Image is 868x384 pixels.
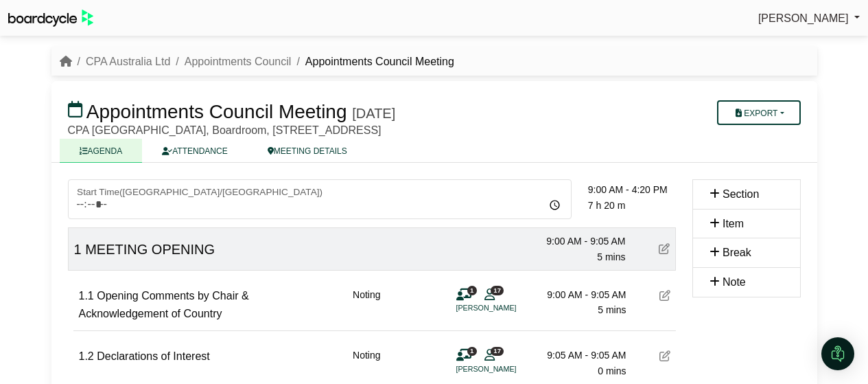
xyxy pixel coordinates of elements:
span: [PERSON_NAME] [758,12,849,24]
div: 9:00 AM - 9:05 AM [530,287,626,302]
span: 17 [491,347,504,356]
div: 9:05 AM - 9:05 AM [530,348,626,363]
span: Declarations of Interest [97,350,210,362]
div: Open Intercom Messenger [821,337,854,370]
span: Note [723,276,746,288]
a: Appointments Council [185,56,292,67]
nav: breadcrumb [60,53,454,71]
span: Opening Comments by Chair & Acknowledgement of Country [79,290,249,319]
div: 9:00 AM - 9:05 AM [530,234,626,249]
li: [PERSON_NAME] [456,302,559,314]
span: 1 [467,286,477,295]
span: 7 h 20 m [588,200,625,211]
a: MEETING DETAILS [248,139,367,163]
li: Appointments Council Meeting [291,53,454,71]
span: CPA [GEOGRAPHIC_DATA], Boardroom, [STREET_ADDRESS] [68,124,382,136]
span: Break [723,247,751,258]
div: [DATE] [352,105,395,122]
li: [PERSON_NAME] [456,363,559,375]
span: 5 mins [598,304,626,315]
button: Export [717,100,800,125]
span: 0 mins [598,365,626,376]
span: 1.1 [79,290,94,302]
div: Noting [353,287,380,322]
div: Noting [353,348,380,379]
span: Appointments Council Meeting [86,101,347,122]
span: 17 [491,286,504,295]
span: Item [723,218,744,229]
a: AGENDA [60,139,143,163]
a: ATTENDANCE [142,139,247,163]
span: 5 mins [597,251,625,262]
a: [PERSON_NAME] [758,10,860,27]
a: CPA Australia Ltd [86,56,170,67]
span: Section [723,188,759,200]
span: 1.2 [79,350,94,362]
span: MEETING OPENING [85,242,215,257]
img: BoardcycleBlackGreen-aaafeed430059cb809a45853b8cf6d952af9d84e6e89e1f1685b34bfd5cb7d64.svg [8,10,93,27]
span: 1 [74,242,82,257]
span: 1 [467,347,477,356]
div: 9:00 AM - 4:20 PM [588,182,684,197]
